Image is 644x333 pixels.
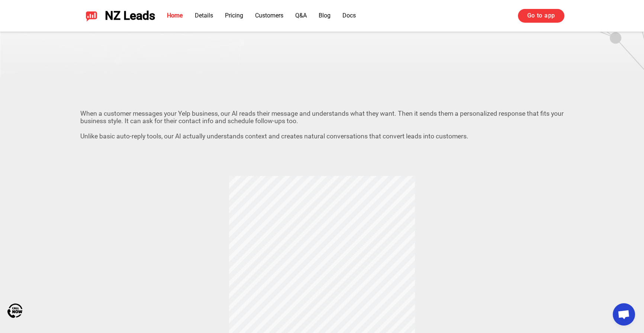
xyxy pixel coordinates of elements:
[518,9,564,22] a: Go to app
[86,10,97,22] img: NZ Leads logo
[225,12,243,19] a: Pricing
[167,12,183,19] a: Home
[255,12,283,19] a: Customers
[7,303,22,318] img: Call Now
[319,12,331,19] a: Blog
[80,107,564,140] p: When a customer messages your Yelp business, our AI reads their message and understands what they...
[613,303,635,326] a: Open chat
[295,12,307,19] a: Q&A
[342,12,356,19] a: Docs
[195,12,213,19] a: Details
[105,9,155,23] span: NZ Leads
